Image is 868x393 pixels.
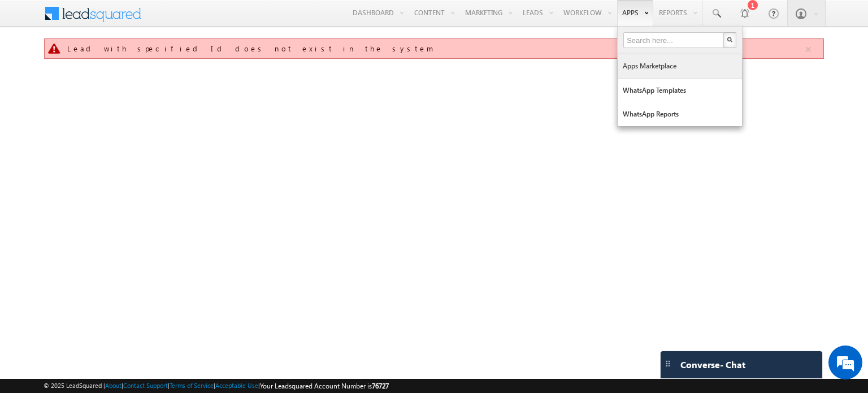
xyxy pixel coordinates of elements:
span: 76727 [372,382,389,390]
img: Search [727,37,732,42]
span: © 2025 LeadSquared | | | | | [44,381,389,391]
img: carter-drag [663,359,672,368]
span: Converse - Chat [680,360,745,370]
a: Terms of Service [170,382,214,389]
span: Your Leadsquared Account Number is [260,382,389,390]
a: Contact Support [123,382,168,389]
a: WhatsApp Templates [618,79,742,102]
a: WhatsApp Reports [618,102,742,126]
a: Acceptable Use [215,382,258,389]
a: About [105,382,121,389]
div: Lead with specified Id does not exist in the system [67,44,804,54]
input: Search here... [623,32,725,48]
a: Apps Marketplace [618,54,742,78]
